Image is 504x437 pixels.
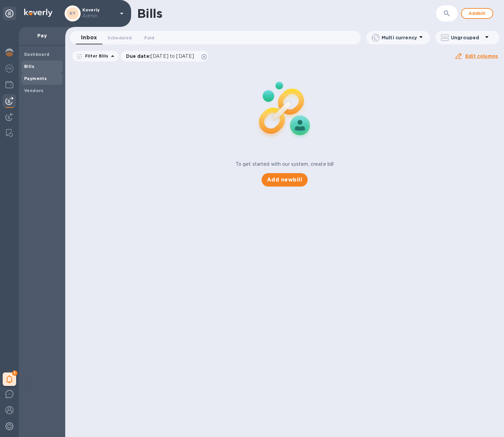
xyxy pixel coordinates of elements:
[262,173,308,187] button: Add newbill
[382,34,417,41] p: Multi currency
[108,34,132,41] span: Scheduled
[24,88,44,93] b: Vendors
[267,176,302,184] span: Add new bill
[137,6,162,21] h1: Bills
[24,52,50,57] b: Dashboard
[24,76,47,81] b: Payments
[82,53,109,59] p: Filter Bills
[151,53,194,59] span: [DATE] to [DATE]
[5,65,13,73] img: Foreign exchange
[451,34,483,41] p: Ungrouped
[24,9,52,17] img: Logo
[465,53,498,59] u: Edit columns
[236,161,334,168] p: To get started with our system, create bill
[70,11,76,16] b: KY
[12,370,17,376] span: 1
[82,8,116,19] p: Koverly
[81,33,97,42] span: Inbox
[467,9,487,17] span: Add bill
[24,64,34,69] b: Bills
[461,8,493,19] button: Addbill
[3,7,16,20] div: Unpin categories
[82,12,116,19] p: Admin
[144,34,154,41] span: Paid
[126,53,198,59] p: Due date :
[24,32,60,39] p: Pay
[121,51,209,62] div: Due date:[DATE] to [DATE]
[5,81,13,89] img: Wallets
